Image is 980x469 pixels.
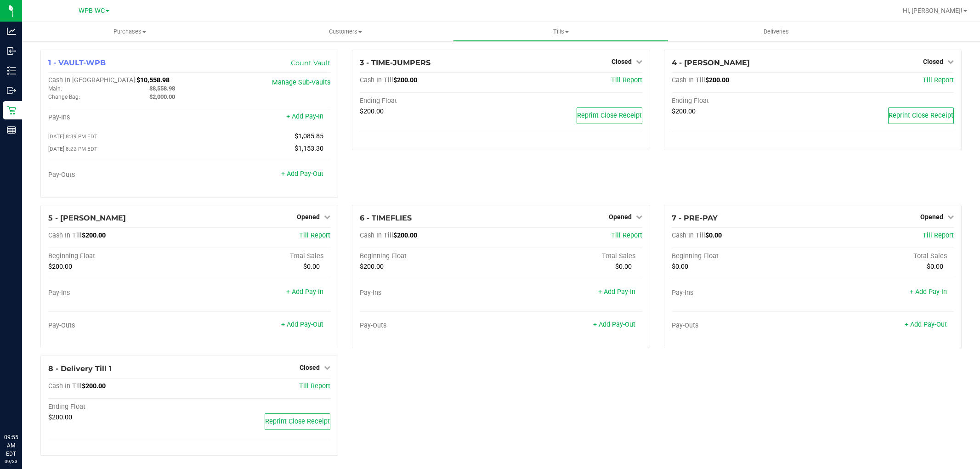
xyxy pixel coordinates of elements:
[672,252,813,260] div: Beginning Float
[360,76,393,84] span: Cash In Till
[238,22,453,41] a: Customers
[672,76,705,84] span: Cash In Till
[299,382,330,390] a: Till Report
[48,232,82,239] span: Cash In Till
[360,214,412,222] span: 6 - TIMEFLIES
[48,76,136,84] span: Cash In [GEOGRAPHIC_DATA]:
[888,107,954,124] button: Reprint Close Receipt
[303,263,320,271] span: $0.00
[48,322,189,330] div: Pay-Outs
[813,252,954,260] div: Total Sales
[360,263,384,271] span: $200.00
[297,213,320,220] span: Opened
[27,394,38,405] iframe: Resource center unread badge
[672,97,813,105] div: Ending Float
[48,133,97,140] span: [DATE] 8:39 PM EDT
[48,214,126,222] span: 5 - [PERSON_NAME]
[672,232,705,239] span: Cash In Till
[672,58,750,67] span: 4 - [PERSON_NAME]
[272,79,330,86] a: Manage Sub-Vaults
[360,322,501,330] div: Pay-Outs
[393,76,417,84] span: $200.00
[291,59,330,67] a: Count Vault
[48,382,82,390] span: Cash In Till
[7,46,16,56] inline-svg: Inbound
[920,213,943,220] span: Opened
[611,232,642,239] a: Till Report
[672,107,696,115] span: $200.00
[48,252,189,260] div: Beginning Float
[598,288,635,296] a: + Add Pay-In
[281,321,323,328] a: + Add Pay-Out
[903,7,963,14] span: Hi, [PERSON_NAME]!
[611,76,642,84] a: Till Report
[612,58,632,65] span: Closed
[672,322,813,330] div: Pay-Outs
[48,85,62,92] span: Main:
[299,232,330,239] a: Till Report
[4,458,18,465] p: 09/23
[281,170,323,178] a: + Add Pay-Out
[672,289,813,297] div: Pay-Ins
[265,413,330,430] button: Reprint Close Receipt
[615,263,632,271] span: $0.00
[593,321,635,328] a: + Add Pay-Out
[300,364,320,371] span: Closed
[48,58,106,67] span: 1 - VAULT-WPB
[360,58,431,67] span: 3 - TIME-JUMPERS
[48,113,189,122] div: Pay-Ins
[705,76,729,84] span: $200.00
[577,107,642,124] button: Reprint Close Receipt
[22,22,238,41] a: Purchases
[453,28,668,36] span: Tills
[295,132,323,140] span: $1,085.85
[453,22,668,41] a: Tills
[48,263,72,271] span: $200.00
[295,145,323,153] span: $1,153.30
[22,28,238,36] span: Purchases
[360,107,384,115] span: $200.00
[48,94,80,100] span: Change Bag:
[48,289,189,297] div: Pay-Ins
[79,7,105,15] span: WPB WC
[927,263,943,271] span: $0.00
[923,58,943,65] span: Closed
[286,288,323,296] a: + Add Pay-In
[4,433,18,458] p: 09:55 AM EDT
[360,252,501,260] div: Beginning Float
[136,76,170,84] span: $10,558.98
[393,232,417,239] span: $200.00
[7,86,16,95] inline-svg: Outbound
[9,396,37,423] iframe: Resource center
[7,106,16,115] inline-svg: Retail
[360,232,393,239] span: Cash In Till
[501,252,642,260] div: Total Sales
[149,85,175,92] span: $8,558.98
[923,232,954,239] a: Till Report
[577,112,642,119] span: Reprint Close Receipt
[48,146,97,152] span: [DATE] 8:22 PM EDT
[672,214,718,222] span: 7 - PRE-PAY
[149,93,175,100] span: $2,000.00
[360,97,501,105] div: Ending Float
[82,232,106,239] span: $200.00
[48,403,189,411] div: Ending Float
[7,27,16,36] inline-svg: Analytics
[905,321,947,328] a: + Add Pay-Out
[82,382,106,390] span: $200.00
[672,263,688,271] span: $0.00
[189,252,330,260] div: Total Sales
[48,413,72,421] span: $200.00
[910,288,947,296] a: + Add Pay-In
[923,76,954,84] span: Till Report
[705,232,722,239] span: $0.00
[889,112,953,119] span: Reprint Close Receipt
[668,22,884,41] a: Deliveries
[609,213,632,220] span: Opened
[7,66,16,75] inline-svg: Inventory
